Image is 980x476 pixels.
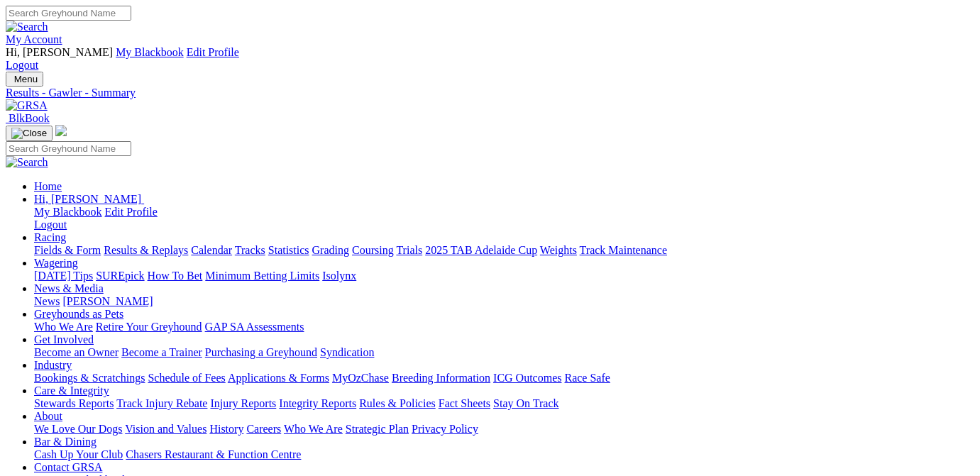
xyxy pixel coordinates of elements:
a: Careers [246,423,281,435]
a: Applications & Forms [228,372,329,384]
img: Search [6,156,48,169]
div: Greyhounds as Pets [34,321,974,333]
a: Stewards Reports [34,397,114,409]
a: MyOzChase [332,372,389,384]
div: Wagering [34,270,974,282]
a: Fields & Form [34,244,101,256]
a: Coursing [352,244,394,256]
span: Hi, [PERSON_NAME] [6,46,113,58]
a: About [34,410,62,422]
a: Bar & Dining [34,436,97,448]
a: Greyhounds as Pets [34,308,123,320]
a: How To Bet [148,270,203,282]
a: Racing [34,231,66,243]
a: Become a Trainer [121,346,202,358]
div: About [34,423,974,436]
div: News & Media [34,295,974,308]
a: Race Safe [564,372,610,384]
a: Breeding Information [392,372,490,384]
a: Calendar [191,244,232,256]
a: We Love Our Dogs [34,423,122,435]
a: Industry [34,359,72,371]
div: Bar & Dining [34,448,974,461]
a: Grading [312,244,349,256]
a: Track Injury Rebate [116,397,207,409]
a: Isolynx [322,270,356,282]
img: Search [6,21,48,33]
a: Purchasing a Greyhound [205,346,317,358]
a: Integrity Reports [279,397,356,409]
input: Search [6,6,131,21]
a: Results & Replays [104,244,188,256]
a: Care & Integrity [34,384,109,397]
a: Contact GRSA [34,461,102,473]
div: My Account [6,46,974,72]
a: Minimum Betting Limits [205,270,319,282]
span: BlkBook [9,112,50,124]
a: Syndication [320,346,374,358]
a: Hi, [PERSON_NAME] [34,193,144,205]
a: Strategic Plan [346,423,409,435]
a: Track Maintenance [580,244,667,256]
input: Search [6,141,131,156]
button: Toggle navigation [6,72,43,87]
a: Who We Are [284,423,343,435]
a: Logout [6,59,38,71]
img: GRSA [6,99,48,112]
a: Cash Up Your Club [34,448,123,460]
a: My Blackbook [116,46,184,58]
a: Tracks [235,244,265,256]
a: Retire Your Greyhound [96,321,202,333]
a: My Account [6,33,62,45]
a: Edit Profile [187,46,239,58]
a: Weights [540,244,577,256]
a: BlkBook [6,112,50,124]
a: Statistics [268,244,309,256]
a: Become an Owner [34,346,119,358]
img: Close [11,128,47,139]
span: Menu [14,74,38,84]
a: History [209,423,243,435]
div: Get Involved [34,346,974,359]
a: Rules & Policies [359,397,436,409]
a: Trials [396,244,422,256]
a: Get Involved [34,333,94,345]
a: News [34,295,60,307]
a: Wagering [34,257,78,269]
a: Logout [34,218,67,231]
a: GAP SA Assessments [205,321,304,333]
a: Results - Gawler - Summary [6,87,974,99]
a: Home [34,180,62,192]
div: Racing [34,244,974,257]
a: Schedule of Fees [148,372,225,384]
a: Fact Sheets [439,397,490,409]
a: Stay On Track [493,397,558,409]
a: Who We Are [34,321,93,333]
a: My Blackbook [34,206,102,218]
a: Privacy Policy [412,423,478,435]
a: [PERSON_NAME] [62,295,153,307]
a: Vision and Values [125,423,207,435]
div: Care & Integrity [34,397,974,410]
a: SUREpick [96,270,144,282]
a: [DATE] Tips [34,270,93,282]
a: Edit Profile [105,206,158,218]
div: Hi, [PERSON_NAME] [34,206,974,231]
span: Hi, [PERSON_NAME] [34,193,141,205]
a: Chasers Restaurant & Function Centre [126,448,301,460]
img: logo-grsa-white.png [55,125,67,136]
a: Injury Reports [210,397,276,409]
button: Toggle navigation [6,126,53,141]
div: Industry [34,372,974,384]
a: Bookings & Scratchings [34,372,145,384]
a: 2025 TAB Adelaide Cup [425,244,537,256]
a: News & Media [34,282,104,294]
a: ICG Outcomes [493,372,561,384]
